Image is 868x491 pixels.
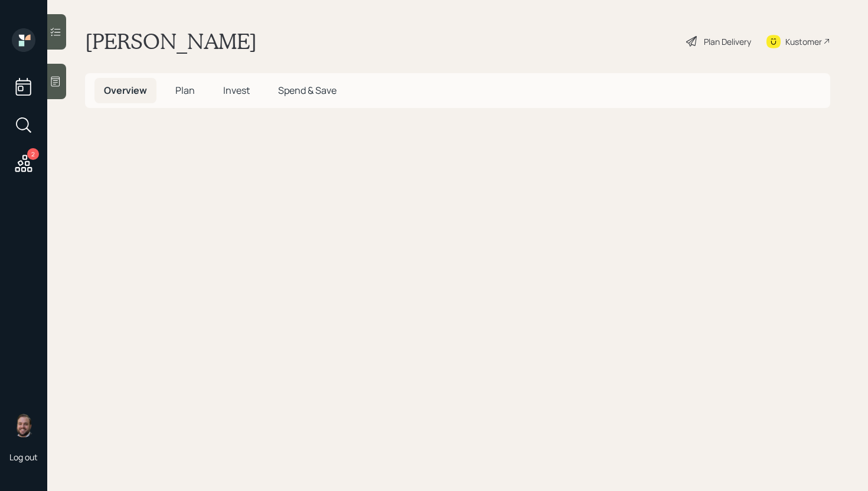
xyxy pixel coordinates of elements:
span: Spend & Save [278,84,337,97]
div: Kustomer [785,35,822,48]
h1: [PERSON_NAME] [85,28,257,54]
img: james-distasi-headshot.png [12,414,35,437]
div: Plan Delivery [704,35,751,48]
span: Plan [175,84,195,97]
div: 2 [27,148,39,160]
div: Log out [9,451,38,463]
span: Invest [223,84,250,97]
span: Overview [104,84,147,97]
